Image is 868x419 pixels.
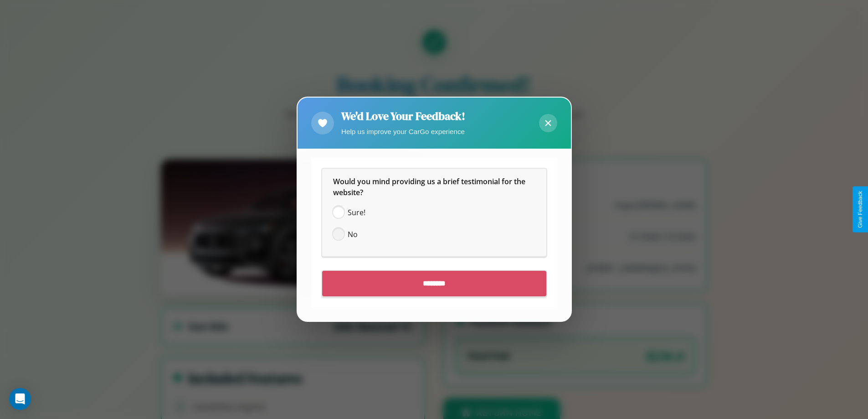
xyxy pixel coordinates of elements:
div: Give Feedback [857,191,863,228]
h2: We'd Love Your Feedback! [341,109,465,124]
span: No [348,229,358,240]
span: Would you mind providing us a brief testimonial for the website? [333,177,527,198]
span: Sure! [348,207,365,218]
p: Help us improve your CarGo experience [341,125,465,138]
div: Open Intercom Messenger [9,388,31,410]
